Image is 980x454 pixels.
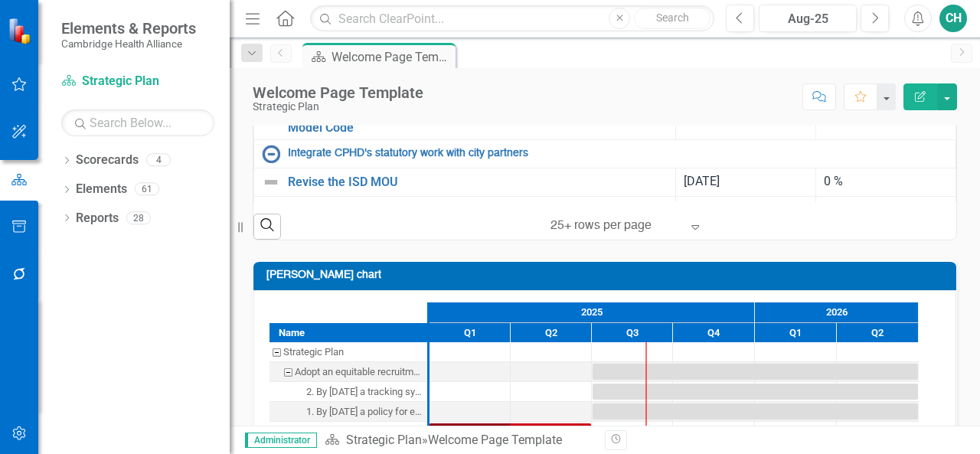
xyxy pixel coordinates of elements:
div: 0 % [824,173,948,191]
a: Scorecards [76,152,139,169]
div: Task: Start date: 2025-07-01 End date: 2026-06-30 [269,362,427,382]
div: 1. By [DATE] a policy for equitable hiring which includes recruitment and hiring procedures is ad... [306,402,423,422]
input: Search Below... [61,109,214,136]
button: Search [634,8,710,29]
div: 1. By June 30, 2026 a policy for equitable hiring which includes recruitment and hiring procedure... [269,402,427,422]
div: Welcome Page Template [428,433,562,447]
img: ClearPoint Strategy [6,16,35,45]
div: Task: Start date: 2025-07-01 End date: 2026-06-30 [269,382,427,402]
small: Cambridge Health Alliance [61,38,196,50]
div: Task: Start date: 2025-07-01 End date: 2026-06-30 [593,364,918,380]
div: Aug-25 [764,10,851,28]
td: Double-Click to Edit Right Click for Context Menu [254,139,956,168]
div: Task: Start date: 2025-07-01 End date: 2026-06-30 [269,402,427,422]
div: Q4 [673,323,755,343]
div: Strategic Plan [283,342,344,362]
div: Task: Start date: 2025-01-01 End date: 2025-06-30 [430,423,591,439]
div: 2. By [DATE] a tracking system to monitor compliance with the policy is developed. [306,382,423,402]
div: Name [269,323,427,342]
td: Double-Click to Edit [816,196,956,224]
td: Double-Click to Edit [816,168,956,196]
img: Not Defined [262,173,280,191]
button: Aug-25 [759,5,857,32]
div: 2. By June 30, 2026 a tracking system to monitor compliance with the policy is developed. [269,382,427,402]
h3: [PERSON_NAME] chart [266,269,949,281]
div: Strategic Plan [269,342,427,362]
div: Secure leadership training consultant [295,422,423,442]
a: Align Cambridge's body art regulations with the [US_STATE] state Model Code [288,108,668,135]
a: Elements [76,181,127,198]
img: No Information [262,145,280,163]
div: 4 [146,154,171,167]
a: Reports [76,210,119,227]
div: Welcome Page Template [332,47,452,67]
div: Task: Start date: 2025-07-01 End date: 2026-06-30 [593,384,918,400]
a: Strategic Plan [61,73,214,90]
td: Double-Click to Edit Right Click for Context Menu [254,168,676,196]
div: Adopt an equitable recruitment and hiring process and policy [269,362,427,382]
div: Secure leadership training consultant [269,422,427,442]
div: » [325,432,593,449]
span: [DATE] [684,174,720,188]
button: CH [939,5,967,32]
td: Double-Click to Edit [676,168,816,196]
div: Q2 [837,323,919,343]
a: Revise the ISD MOU [288,175,668,189]
div: Q1 [755,323,837,343]
div: 61 [135,183,159,196]
div: Adopt an equitable recruitment and hiring process and policy [295,362,423,382]
div: Q3 [592,323,673,343]
div: 2025 [430,302,755,322]
div: Task: Start date: 2025-07-01 End date: 2026-06-30 [593,403,918,420]
div: Task: Start date: 2025-01-01 End date: 2025-06-30 [269,422,427,442]
div: Strategic Plan [253,101,423,113]
a: Integrate CPHD's statutory work with city partners [288,148,948,159]
div: Q1 [430,323,511,343]
div: 2026 [755,302,919,322]
div: Task: Strategic Plan Start date: 2025-01-01 End date: 2025-01-02 [269,342,427,362]
td: Double-Click to Edit [676,196,816,224]
div: Welcome Page Template [253,84,423,101]
span: Elements & Reports [61,19,196,38]
input: Search ClearPoint... [310,5,714,32]
span: Search [656,11,689,24]
a: Strategic Plan [346,433,422,447]
div: 28 [126,211,151,224]
span: Administrator [245,433,317,448]
div: Q2 [511,323,592,343]
td: Double-Click to Edit Right Click for Context Menu [254,196,676,224]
